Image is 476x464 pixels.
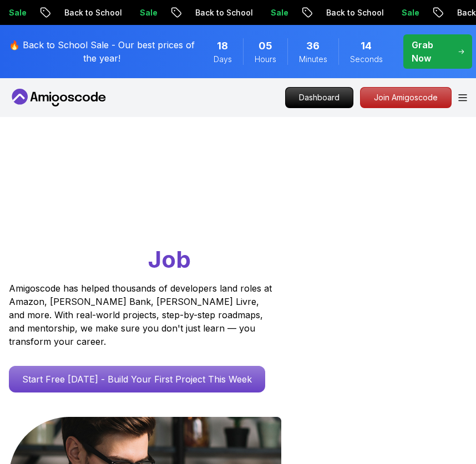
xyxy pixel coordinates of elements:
[7,38,197,65] p: 🔥 Back to School Sale - Our best prices of the year!
[286,88,353,108] p: Dashboard
[9,282,275,348] p: Amigoscode has helped thousands of developers land roles at Amazon, [PERSON_NAME] Bank, [PERSON_N...
[389,7,425,18] p: Sale
[361,38,372,54] span: 14 Seconds
[255,54,276,65] span: Hours
[350,54,383,65] span: Seconds
[259,7,294,18] p: Sale
[148,245,191,273] span: Job
[285,87,353,108] a: Dashboard
[52,7,128,18] p: Back to School
[217,38,228,54] span: 18 Days
[9,179,467,275] h1: Go From Learning to Hired: Master Java, Spring Boot & Cloud Skills That Get You the
[458,94,467,101] button: Open Menu
[360,87,452,108] a: Join Amigoscode
[183,7,259,18] p: Back to School
[9,366,265,392] a: Start Free [DATE] - Build Your First Project This Week
[259,38,272,54] span: 5 Hours
[314,7,389,18] p: Back to School
[306,38,320,54] span: 36 Minutes
[412,38,449,65] p: Grab Now
[214,54,232,65] span: Days
[361,88,451,108] p: Join Amigoscode
[128,7,163,18] p: Sale
[299,54,327,65] span: Minutes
